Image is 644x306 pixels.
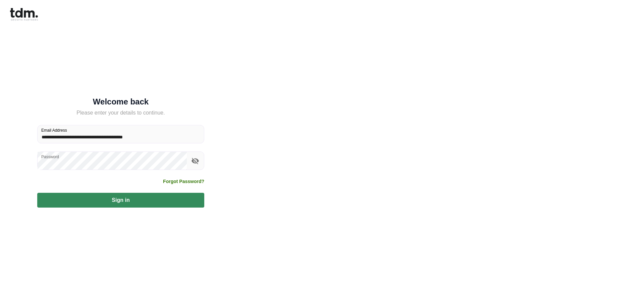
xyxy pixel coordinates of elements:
[163,178,204,185] a: Forgot Password?
[41,154,59,160] label: Password
[190,155,201,167] button: toggle password visibility
[37,109,204,117] h5: Please enter your details to continue.
[41,127,67,133] label: Email Address
[37,98,204,105] h5: Welcome back
[37,193,204,208] button: Sign in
